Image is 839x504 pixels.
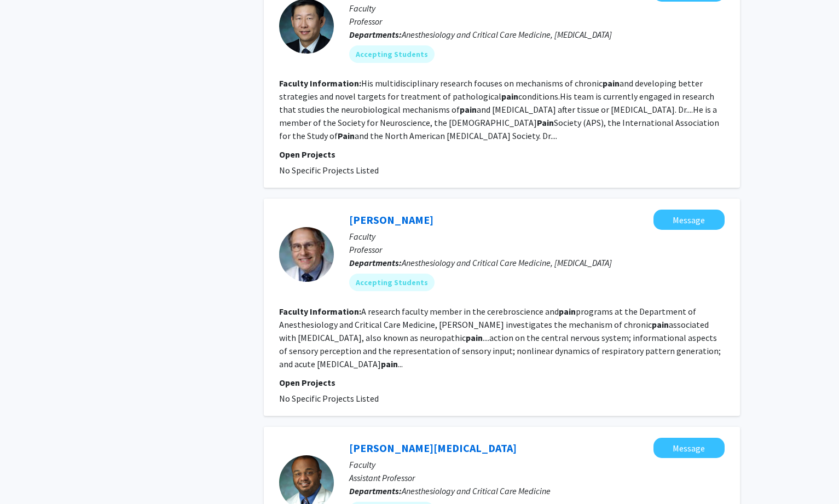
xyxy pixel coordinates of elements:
[349,471,725,484] p: Assistant Professor
[652,319,669,330] b: pain
[466,332,483,343] b: pain
[653,438,725,458] button: Message Haitham Algrain
[349,2,725,15] p: Faculty
[349,485,402,496] b: Departments:
[603,78,620,89] b: pain
[279,78,719,141] fg-read-more: His multidisciplinary research focuses on mechanisms of chronic and developing better strategies ...
[501,91,518,102] b: pain
[279,165,379,176] span: No Specific Projects Listed
[381,358,398,369] b: pain
[349,243,725,256] p: Professor
[349,15,725,28] p: Professor
[349,45,435,63] mat-chip: Accepting Students
[349,274,435,291] mat-chip: Accepting Students
[8,455,47,496] iframe: Chat
[653,210,725,230] button: Message Allan Gottschalk
[279,78,361,89] b: Faculty Information:
[349,257,402,268] b: Departments:
[349,230,725,243] p: Faculty
[402,257,612,268] span: Anesthesiology and Critical Care Medicine, [MEDICAL_DATA]
[537,117,554,128] b: Pain
[559,306,576,317] b: pain
[460,104,477,115] b: pain
[279,306,361,317] b: Faculty Information:
[402,29,612,40] span: Anesthesiology and Critical Care Medicine, [MEDICAL_DATA]
[349,458,725,471] p: Faculty
[279,393,379,404] span: No Specific Projects Listed
[338,130,355,141] b: Pain
[279,306,721,369] fg-read-more: A research faculty member in the cerebroscience and programs at the Department of Anesthesiology ...
[349,29,402,40] b: Departments:
[349,441,517,455] a: [PERSON_NAME][MEDICAL_DATA]
[402,485,551,496] span: Anesthesiology and Critical Care Medicine
[279,148,725,161] p: Open Projects
[349,213,433,227] a: [PERSON_NAME]
[279,376,725,389] p: Open Projects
